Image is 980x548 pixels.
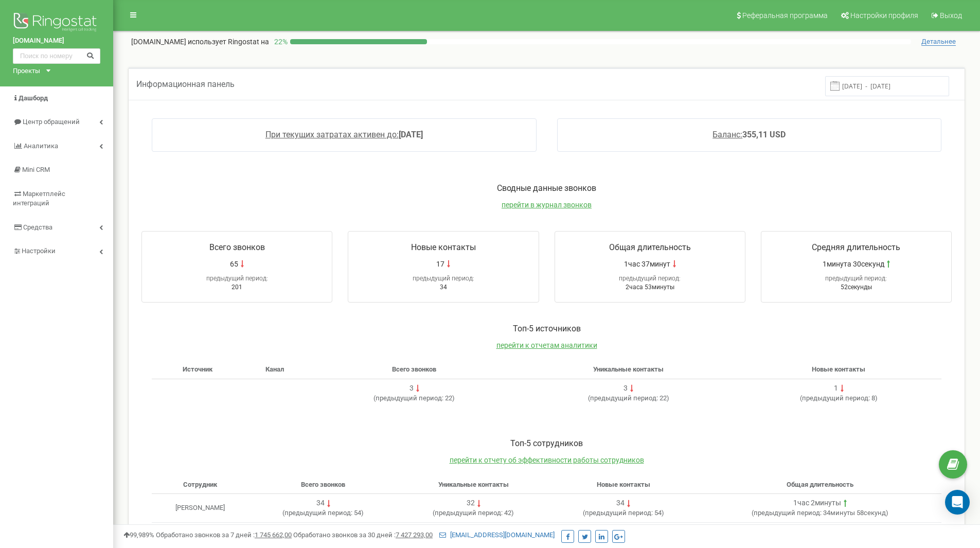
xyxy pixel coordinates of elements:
[510,438,583,448] span: Toп-5 сотрудников
[373,394,455,402] span: ( 22 )
[413,275,474,282] span: предыдущий период:
[282,509,364,517] span: ( 54 )
[411,242,476,252] span: Новые контакты
[409,383,414,394] div: 3
[812,365,865,373] span: Новые контакты
[183,365,212,373] span: Источник
[269,37,290,47] p: 22 %
[439,531,555,539] a: [EMAIL_ADDRESS][DOMAIN_NAME]
[22,166,50,173] span: Mini CRM
[156,531,292,539] span: Обработано звонков за 7 дней :
[206,275,268,282] span: предыдущий период:
[13,48,100,64] input: Поиск по номеру
[940,11,962,20] span: Выход
[496,341,597,349] a: перейти к отчетам аналитики
[945,490,970,515] div: Open Intercom Messenger
[123,531,154,539] span: 99,989%
[590,394,658,402] span: предыдущий период:
[231,284,242,291] span: 201
[22,247,56,255] span: Настройки
[712,130,742,139] span: Баланс:
[209,242,265,252] span: Всего звонков
[265,130,399,139] span: При текущих затратах активен до:
[583,509,664,517] span: ( 54 )
[823,259,884,269] span: 1минута 30секунд
[13,190,65,207] span: Маркетплейс интеграций
[712,130,786,139] a: Баланс:355,11 USD
[450,456,644,464] a: перейти к отчету об эффективности работы сотрудников
[376,394,443,402] span: предыдущий период:
[152,494,248,523] td: [PERSON_NAME]
[24,142,58,150] span: Аналитика
[183,481,217,488] span: Сотрудник
[136,79,235,89] span: Информационная панель
[497,183,596,193] span: Сводные данные звонков
[467,498,475,508] div: 32
[13,66,40,76] div: Проекты
[825,275,887,282] span: предыдущий период:
[921,38,956,46] span: Детальнее
[597,481,650,488] span: Новые контакты
[230,259,238,269] span: 65
[316,498,325,508] div: 34
[812,242,900,252] span: Средняя длительность
[440,284,447,291] span: 34
[609,242,691,252] span: Общая длительность
[23,118,80,126] span: Центр обращений
[265,365,284,373] span: Канал
[293,531,433,539] span: Обработано звонков за 30 дней :
[752,509,888,517] span: ( 34минуты 58секунд )
[513,324,581,333] span: Toп-5 источников
[593,365,664,373] span: Уникальные контакты
[396,531,433,539] u: 7 427 293,00
[841,284,872,291] span: 52секунды
[433,509,514,517] span: ( 42 )
[754,509,822,517] span: предыдущий период:
[13,10,100,36] img: Ringostat logo
[188,38,269,46] span: использует Ringostat на
[13,36,100,46] a: [DOMAIN_NAME]
[435,509,503,517] span: предыдущий период:
[800,394,878,402] span: ( 8 )
[265,130,423,139] a: При текущих затратах активен до:[DATE]
[787,481,853,488] span: Общая длительность
[438,481,509,488] span: Уникальные контакты
[626,284,674,291] span: 2часа 53минуты
[19,94,48,102] span: Дашборд
[793,498,841,508] div: 1час 2минуты
[392,365,436,373] span: Всего звонков
[585,509,653,517] span: предыдущий период:
[623,383,628,394] div: 3
[23,223,52,231] span: Средства
[255,531,292,539] u: 1 745 662,00
[616,498,625,508] div: 34
[436,259,444,269] span: 17
[284,509,352,517] span: предыдущий период:
[301,481,345,488] span: Всего звонков
[131,37,269,47] p: [DOMAIN_NAME]
[834,383,838,394] div: 1
[624,259,670,269] span: 1час 37минут
[588,394,669,402] span: ( 22 )
[850,11,918,20] span: Настройки профиля
[802,394,870,402] span: предыдущий период:
[742,11,828,20] span: Реферальная программа
[502,201,592,209] a: перейти в журнал звонков
[619,275,681,282] span: предыдущий период:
